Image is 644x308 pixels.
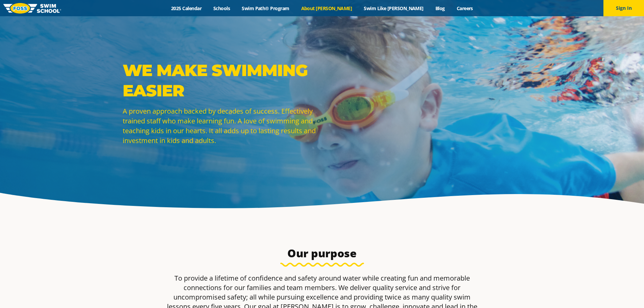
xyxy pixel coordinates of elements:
[208,5,236,11] a: Schools
[123,60,319,101] p: WE MAKE SWIMMING EASIER
[3,3,61,14] img: FOSS Swim School Logo
[358,5,430,11] a: Swim Like [PERSON_NAME]
[451,5,479,11] a: Careers
[429,5,451,11] a: Blog
[295,5,358,11] a: About [PERSON_NAME]
[165,5,208,11] a: 2025 Calendar
[236,5,295,11] a: Swim Path® Program
[163,246,482,260] h3: Our purpose
[123,106,319,145] p: A proven approach backed by decades of success. Effectively trained staff who make learning fun. ...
